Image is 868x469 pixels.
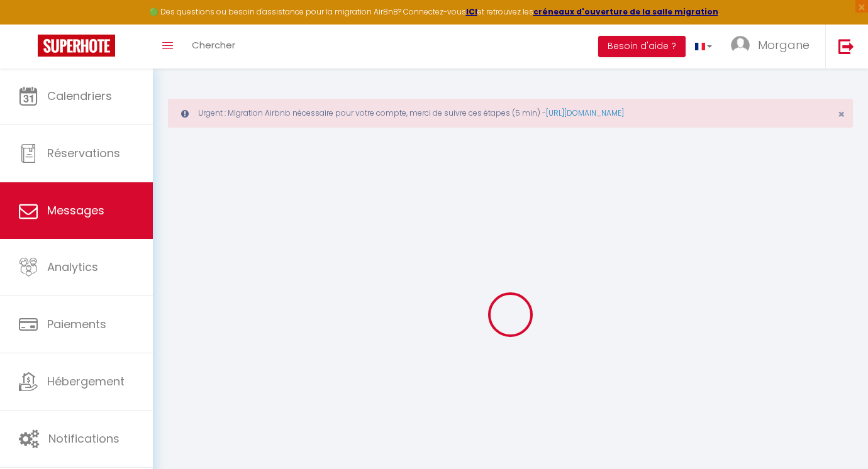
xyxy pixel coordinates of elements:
button: Ouvrir le widget de chat LiveChat [10,5,48,43]
button: Close [838,109,845,120]
span: Paiements [47,316,106,332]
a: ... Morgane [721,25,825,69]
span: Chercher [192,38,235,52]
span: Calendriers [47,88,112,104]
span: × [838,106,845,122]
a: créneaux d'ouverture de la salle migration [533,6,718,17]
span: Morgane [758,37,810,53]
span: Messages [47,202,104,218]
span: Hébergement [47,373,125,389]
div: Urgent : Migration Airbnb nécessaire pour votre compte, merci de suivre ces étapes (5 min) - [168,99,853,128]
button: Besoin d'aide ? [598,36,686,57]
span: Notifications [48,431,120,446]
img: ... [731,36,750,55]
img: logout [838,38,854,54]
img: Super Booking [38,35,115,57]
span: Analytics [47,259,98,275]
a: ICI [466,6,477,17]
a: [URL][DOMAIN_NAME] [546,108,624,118]
a: Chercher [182,25,245,69]
span: Réservations [47,145,120,161]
